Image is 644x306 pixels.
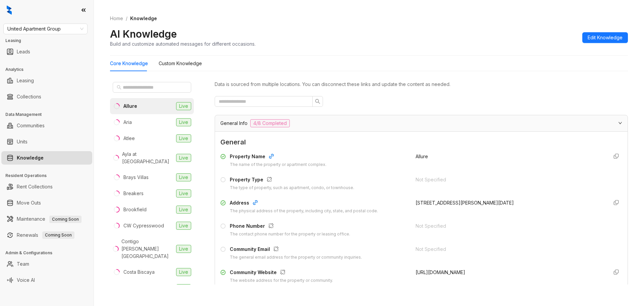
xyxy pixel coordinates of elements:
div: [STREET_ADDRESS][PERSON_NAME][DATE] [416,199,603,207]
div: The type of property, such as apartment, condo, or townhouse. [230,185,354,191]
a: Rent Collections [17,180,53,193]
div: Allure [123,102,137,110]
span: expanded [618,121,622,125]
span: General [220,137,622,147]
div: Core Knowledge [110,60,148,67]
span: Live [176,102,191,110]
span: United Apartment Group [7,24,84,34]
li: Leasing [1,74,92,87]
span: General Info [220,120,248,127]
li: Move Outs [1,196,92,210]
li: Communities [1,119,92,132]
div: The website address for the property or community. [230,277,333,284]
span: Edit Knowledge [588,34,623,41]
div: Atlee [123,135,135,142]
div: Ayla at [GEOGRAPHIC_DATA] [122,150,173,165]
h3: Resident Operations [5,173,94,179]
li: Units [1,135,92,148]
span: Live [176,118,191,126]
li: Team [1,257,92,271]
div: Breakers [123,190,144,197]
div: Aria [123,119,132,126]
a: RenewalsComing Soon [17,228,74,242]
div: Property Name [230,153,326,162]
span: search [315,99,320,104]
span: search [117,85,121,90]
span: Live [176,154,191,162]
a: Communities [17,119,45,132]
h3: Data Management [5,112,94,118]
div: Contigo [PERSON_NAME][GEOGRAPHIC_DATA] [121,238,173,260]
div: Community Website [230,269,333,277]
div: Brays Villas [123,174,149,181]
h3: Admin & Configurations [5,250,94,256]
div: Not Specified [416,222,603,230]
div: Community Email [230,246,362,254]
span: Live [176,284,191,292]
div: Not Specified [416,176,603,183]
div: Build and customize automated messages for different occasions. [110,40,256,47]
div: Phone Number [230,222,350,231]
span: Live [176,245,191,253]
li: Rent Collections [1,180,92,193]
div: Not Specified [416,246,603,253]
a: Collections [17,90,41,103]
span: Knowledge [130,15,157,21]
div: Data is sourced from multiple locations. You can disconnect these links and update the content as... [215,81,628,88]
a: Knowledge [17,151,44,165]
div: The contact phone number for the property or leasing office. [230,231,350,237]
li: Renewals [1,228,92,242]
div: Property Type [230,176,354,185]
a: Home [109,15,124,22]
div: The physical address of the property, including city, state, and postal code. [230,208,378,214]
a: Team [17,257,29,271]
h2: AI Knowledge [110,28,177,40]
li: Voice AI [1,273,92,287]
span: Live [176,268,191,276]
span: Live [176,189,191,198]
span: Coming Soon [49,216,82,223]
span: [URL][DOMAIN_NAME] [416,269,465,275]
div: The name of the property or apartment complex. [230,162,326,168]
span: 4/8 Completed [250,119,290,127]
li: Leads [1,45,92,58]
span: Coming Soon [42,231,74,239]
h3: Leasing [5,38,94,44]
a: Move Outs [17,196,41,210]
div: General Info4/8 Completed [215,115,628,131]
span: Live [176,206,191,214]
h3: Analytics [5,67,94,73]
span: Allure [416,154,428,159]
div: Brookfield [123,206,147,213]
a: Leads [17,45,30,58]
li: Collections [1,90,92,103]
img: logo [7,5,12,15]
div: The general email address for the property or community inquiries. [230,254,362,261]
span: Live [176,173,191,181]
div: Costa Biscaya [123,268,155,276]
a: Leasing [17,74,34,87]
div: Address [230,199,378,208]
div: CW Cypresswood [123,222,164,229]
a: Units [17,135,28,148]
li: Maintenance [1,212,92,226]
span: Live [176,222,191,230]
li: / [126,15,127,22]
span: Live [176,134,191,142]
li: Knowledge [1,151,92,165]
div: Custom Knowledge [159,60,202,67]
button: Edit Knowledge [582,32,628,43]
a: Voice AI [17,273,35,287]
